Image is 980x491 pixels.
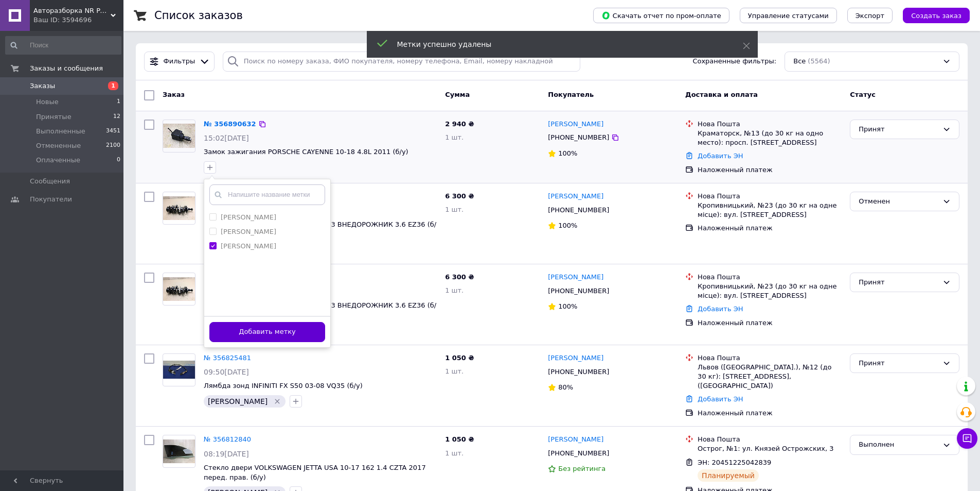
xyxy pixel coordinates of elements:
a: Добавить ЭН [698,395,743,403]
a: [PERSON_NAME] [548,120,603,129]
div: [PHONE_NUMBER] [546,365,611,379]
span: Сохраненные фильтры: [692,57,776,66]
span: Заказ [163,91,185,98]
span: Авторазборка NR PARTS [33,6,111,15]
img: Фото товару [163,361,195,379]
span: 1 шт. [445,367,464,375]
span: 6 300 ₴ [445,192,474,200]
span: Заказы и сообщения [30,64,103,73]
span: (5564) [808,57,830,65]
div: [PHONE_NUMBER] [546,131,611,144]
label: [PERSON_NAME] [221,213,276,221]
span: Все [793,57,806,66]
div: Выполнен [859,439,938,450]
div: Принят [859,358,938,369]
span: 2100 [106,141,120,150]
span: Скачать отчет по пром-оплате [601,11,721,20]
div: Принят [859,124,938,135]
span: 1 шт. [445,206,464,213]
span: Выполненные [36,127,85,136]
span: Покупатели [30,195,72,204]
span: Сообщения [30,177,70,186]
span: Доставка и оплата [685,91,758,98]
span: Оплаченные [36,156,80,165]
label: [PERSON_NAME] [221,242,276,250]
a: Фото товару [163,353,195,386]
div: Наложенный платеж [698,224,842,233]
a: [PERSON_NAME] [548,353,603,363]
span: Отмененные [36,141,81,150]
span: 1 шт. [445,286,464,294]
span: 80% [558,383,573,391]
a: № 356825481 [204,354,251,362]
span: 1 050 ₴ [445,354,474,362]
span: 15:02[DATE] [204,134,249,142]
button: Создать заказ [903,8,970,23]
span: Новые [36,97,59,107]
div: Наложенный платеж [698,165,842,175]
a: [PERSON_NAME] [548,435,603,445]
button: Скачать отчет по пром-оплате [593,8,729,23]
div: [PHONE_NUMBER] [546,447,611,460]
img: Фото товару [163,439,195,464]
span: Стекло двери VOLKSWAGEN JETTA USA 10-17 162 1.4 CZTA 2017 перед. прав. (б/у) [204,464,426,481]
span: 1 050 ₴ [445,435,474,443]
div: Отменен [859,196,938,207]
img: Фото товару [163,277,195,301]
span: 1 [117,97,120,107]
span: Принятые [36,112,72,122]
input: Поиск по номеру заказа, ФИО покупателя, номеру телефона, Email, номеру накладной [223,52,581,72]
a: Фото товару [163,435,195,468]
span: 2 940 ₴ [445,120,474,128]
span: Фильтры [164,57,195,66]
div: Метки успешно удалены [397,39,717,49]
a: Лямбда зонд INFINITI FX S50 03-08 VQ35 (б/у) [204,382,363,390]
a: Фото товару [163,192,195,225]
input: Поиск [5,36,121,55]
div: Нова Пошта [698,435,842,444]
span: [PERSON_NAME] [208,397,268,405]
span: Создать заказ [911,12,961,20]
a: № 356812840 [204,435,251,443]
span: 100% [558,149,577,157]
span: Без рейтинга [558,465,605,472]
span: 0 [117,156,120,165]
div: Ваш ID: 3594696 [33,15,123,25]
span: Экспорт [856,12,884,20]
a: Замок зажигания PORSCHE CAYENNE 10-18 4.8L 2011 (б/у) [204,148,408,156]
div: Нова Пошта [698,120,842,129]
button: Добавить метку [209,322,325,342]
a: Добавить ЭН [698,305,743,313]
a: [PERSON_NAME] [548,273,603,282]
button: Экспорт [847,8,893,23]
div: Краматорск, №13 (до 30 кг на одно место): просп. [STREET_ADDRESS] [698,129,842,147]
span: 1 шт. [445,449,464,457]
div: [PHONE_NUMBER] [546,284,611,298]
img: Фото товару [163,124,195,148]
span: 100% [558,222,577,229]
img: Фото товару [163,196,195,221]
a: Фото товару [163,273,195,306]
a: Добавить ЭН [698,152,743,160]
span: 3451 [106,127,120,136]
div: Наложенный платеж [698,409,842,418]
a: Создать заказ [893,11,970,19]
span: 100% [558,302,577,310]
div: Принят [859,277,938,288]
span: ЭН: 20451225042839 [698,459,771,466]
span: 1 [108,81,118,90]
a: № 356890632 [204,120,256,128]
span: Покупатель [548,91,594,98]
label: [PERSON_NAME] [221,228,276,235]
div: Планируемый [698,469,759,482]
span: Управление статусами [748,12,829,20]
div: Львов ([GEOGRAPHIC_DATA].), №12 (до 30 кг): [STREET_ADDRESS], ([GEOGRAPHIC_DATA]) [698,363,842,391]
button: Чат с покупателем [957,428,977,449]
div: Кропивницький, №23 (до 30 кг на одне місце): вул. [STREET_ADDRESS] [698,282,842,300]
span: 12 [113,112,120,122]
svg: Удалить метку [273,397,281,405]
span: 6 300 ₴ [445,273,474,281]
a: [PERSON_NAME] [548,192,603,201]
div: Острог, №1: ул. Князей Острожских, 3 [698,444,842,453]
